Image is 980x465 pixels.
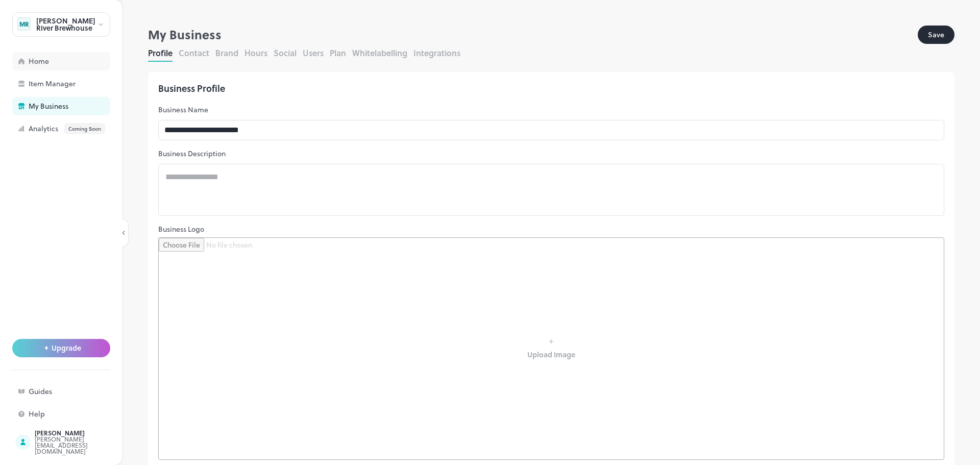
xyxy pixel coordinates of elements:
[35,430,131,436] div: [PERSON_NAME]
[64,123,105,134] div: Coming Soon
[158,224,944,234] p: Business Logo
[36,17,97,32] div: [PERSON_NAME] River Brewhouse
[179,47,209,59] button: Contact
[148,47,173,59] button: Profile
[29,103,131,110] div: My Business
[29,58,131,65] div: Home
[413,47,460,59] button: Integrations
[274,47,297,59] button: Social
[158,149,944,159] p: Business Description
[158,82,944,94] div: Business Profile
[29,410,131,418] div: Help
[29,80,131,87] div: Item Manager
[17,17,31,31] div: MR
[29,123,131,134] div: Analytics
[35,436,131,454] div: [PERSON_NAME][EMAIL_ADDRESS][DOMAIN_NAME]
[244,47,267,59] button: Hours
[330,47,346,59] button: Plan
[52,344,81,352] span: Upgrade
[158,105,944,115] p: Business Name
[215,47,238,59] button: Brand
[918,26,954,44] button: Save
[29,388,131,395] div: Guides
[148,26,918,44] div: My Business
[352,47,407,59] button: Whitelabelling
[303,47,324,59] button: Users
